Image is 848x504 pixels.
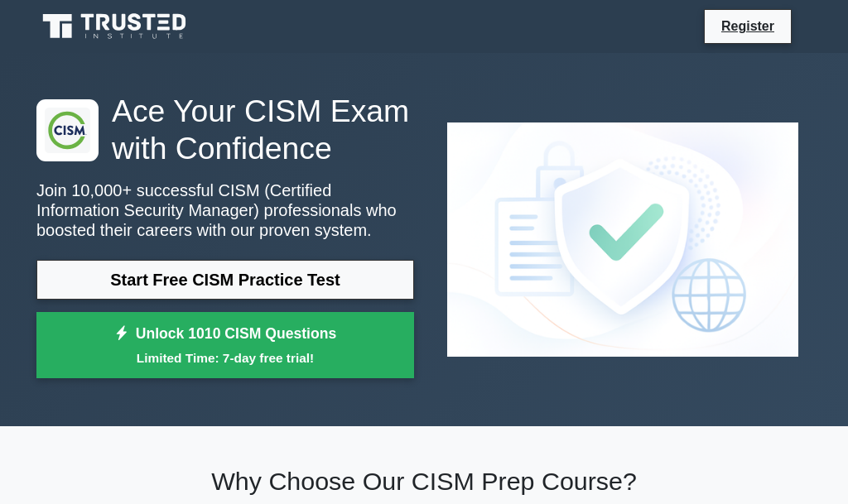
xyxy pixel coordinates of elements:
[36,93,414,167] h1: Ace Your CISM Exam with Confidence
[434,109,812,370] img: CISM (Certified Information Security Manager) Preview
[36,260,414,300] a: Start Free CISM Practice Test
[36,466,812,497] h2: Why Choose Our CISM Prep Course?
[711,16,784,36] a: Register
[36,312,414,378] a: Unlock 1010 CISM QuestionsLimited Time: 7-day free trial!
[36,180,414,240] p: Join 10,000+ successful CISM (Certified Information Security Manager) professionals who boosted t...
[57,348,393,367] small: Limited Time: 7-day free trial!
